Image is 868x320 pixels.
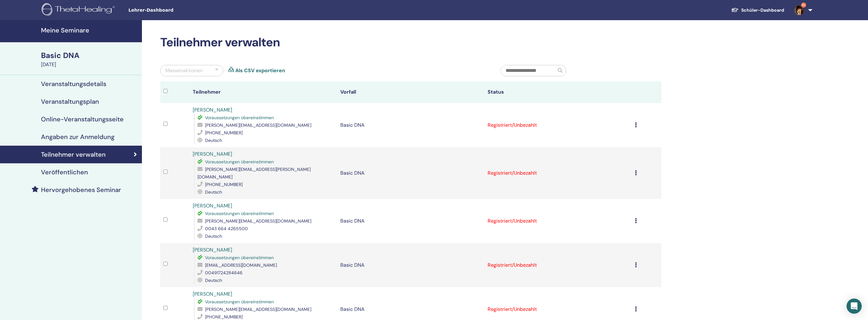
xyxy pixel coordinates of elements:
img: default.jpg [794,5,804,15]
div: Open Intercom Messenger [847,299,862,314]
div: Basic DNA [41,50,138,61]
span: Voraussetzungen übereinstimmen [205,159,274,165]
span: Voraussetzungen übereinstimmen [205,299,274,305]
h4: Veranstaltungsplan [41,98,99,105]
span: [PERSON_NAME][EMAIL_ADDRESS][DOMAIN_NAME] [205,122,311,128]
a: [PERSON_NAME] [193,107,232,113]
th: Vorfall [337,81,484,103]
span: Deutsch [205,137,222,143]
span: [PHONE_NUMBER] [205,130,243,136]
h4: Online-Veranstaltungsseite [41,115,124,123]
td: Basic DNA [337,199,484,243]
h4: Meine Seminare [41,26,138,34]
th: Status [484,81,632,103]
span: 9+ [801,3,806,8]
span: [PERSON_NAME][EMAIL_ADDRESS][PERSON_NAME][DOMAIN_NAME] [197,166,311,180]
td: Basic DNA [337,103,484,147]
span: Voraussetzungen übereinstimmen [205,211,274,216]
a: [PERSON_NAME] [193,291,232,297]
a: [PERSON_NAME] [193,151,232,157]
h4: Veranstaltungsdetails [41,80,106,88]
span: Voraussetzungen übereinstimmen [205,115,274,120]
span: Deutsch [205,189,222,195]
span: 0043 664 4265500 [205,226,248,231]
span: Deutsch [205,277,222,283]
a: [PERSON_NAME] [193,202,232,209]
a: Basic DNA[DATE] [37,50,142,68]
h4: Hervorgehobenes Seminar [41,186,121,194]
th: Teilnehmer [190,81,337,103]
span: [PHONE_NUMBER] [205,182,243,187]
h4: Teilnehmer verwalten [41,151,106,158]
span: Voraussetzungen übereinstimmen [205,255,274,260]
a: Als CSV exportieren [235,67,285,74]
span: 00491724284646 [205,270,243,276]
span: [PERSON_NAME][EMAIL_ADDRESS][DOMAIN_NAME] [205,306,311,312]
span: [EMAIL_ADDRESS][DOMAIN_NAME] [205,262,277,268]
h2: Teilnehmer verwalten [160,35,661,50]
img: graduation-cap-white.svg [731,7,739,13]
a: [PERSON_NAME] [193,247,232,253]
span: [PERSON_NAME][EMAIL_ADDRESS][DOMAIN_NAME] [205,218,311,224]
div: Massenaktionen [165,67,203,74]
span: [PHONE_NUMBER] [205,314,243,320]
a: Schüler-Dashboard [726,4,789,16]
span: Lehrer-Dashboard [128,7,223,14]
td: Basic DNA [337,243,484,287]
td: Basic DNA [337,147,484,199]
img: logo.png [42,3,117,17]
h4: Angaben zur Anmeldung [41,133,114,141]
span: Deutsch [205,233,222,239]
div: [DATE] [41,61,138,68]
h4: Veröffentlichen [41,168,88,176]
